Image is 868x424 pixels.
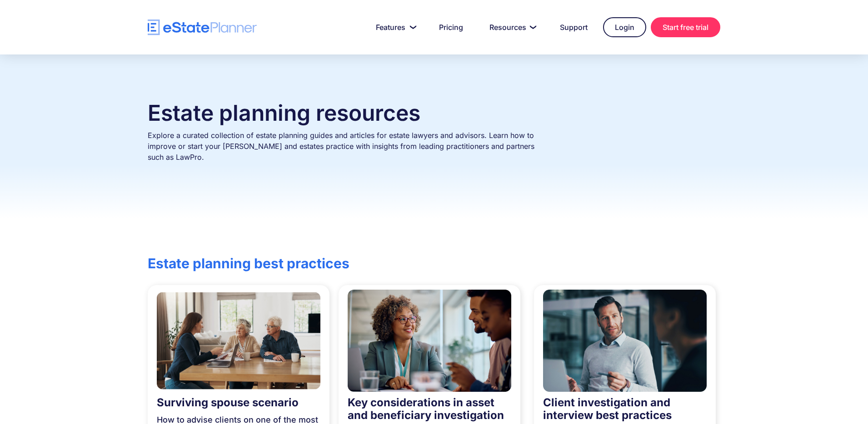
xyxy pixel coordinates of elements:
div: Surviving spouse scenario [157,396,320,409]
a: Support [549,18,599,36]
a: Features [365,18,424,36]
p: Explore a curated collection of estate planning guides and articles for estate lawyers and adviso... [148,130,549,173]
h2: Estate planning best practices [148,255,405,271]
a: Login [603,17,646,37]
a: Pricing [428,18,474,36]
a: Resources [479,18,544,36]
div: Key considerations in asset and beneficiary investigation [348,396,511,422]
h1: Estate planning resources [148,100,720,126]
a: Start free trial [651,17,720,37]
a: home [148,20,257,35]
div: Client investigation and interview best practices [543,396,707,422]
